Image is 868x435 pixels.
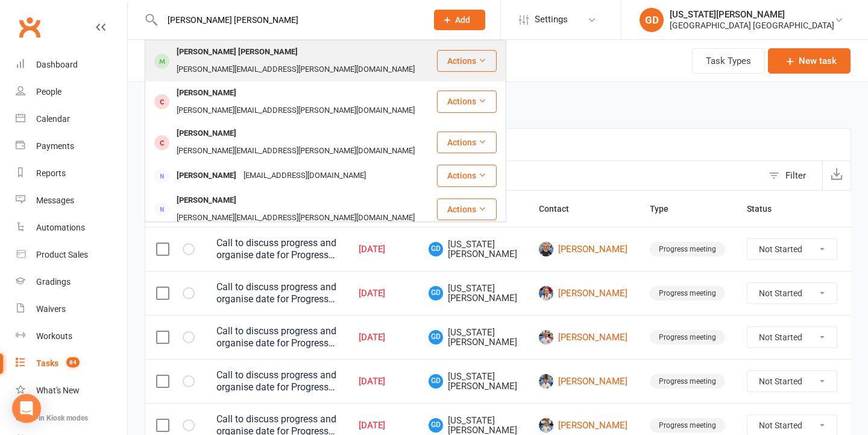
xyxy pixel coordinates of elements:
span: GD [429,242,443,256]
span: [US_STATE][PERSON_NAME] [429,284,517,303]
div: Dashboard [36,60,78,69]
input: Search... [159,11,418,28]
span: 84 [66,357,80,367]
button: Contact [539,202,582,216]
a: Clubworx [14,12,45,42]
div: Progress meeting [650,418,725,433]
a: What's New [16,377,127,404]
button: Actions [437,198,497,220]
button: Add [434,10,485,30]
div: [EMAIL_ADDRESS][DOMAIN_NAME] [240,167,370,185]
div: Filter [785,168,806,183]
span: Contact [539,204,582,214]
button: Status [747,202,785,216]
img: Bella Voysey [539,242,553,256]
div: People [36,87,61,97]
span: Settings [535,6,568,33]
div: [GEOGRAPHIC_DATA] [GEOGRAPHIC_DATA] [670,20,834,31]
div: Automations [36,223,85,232]
a: Tasks 84 [16,350,127,377]
div: Call to discuss progress and organise date for Progress Meeting [216,281,337,305]
div: Progress meeting [650,330,725,345]
div: [DATE] [359,288,407,299]
div: Reports [36,168,66,178]
div: Gradings [36,277,71,287]
button: Actions [437,90,497,112]
div: GD [640,8,664,32]
div: What's New [36,386,80,395]
a: Calendar [16,106,127,133]
button: New task [768,48,851,74]
a: Waivers [16,296,127,323]
div: Call to discuss progress and organise date for Progress Meeting [216,237,337,261]
div: Workouts [36,331,72,341]
div: Product Sales [36,250,88,259]
div: [DATE] [359,244,407,255]
div: [DATE] [359,332,407,343]
a: [PERSON_NAME] [539,374,628,389]
img: Arella Hall [539,418,553,433]
a: Gradings [16,268,127,296]
span: [US_STATE][PERSON_NAME] [429,328,517,348]
a: Dashboard [16,51,127,78]
div: Progress meeting [650,286,725,300]
a: [PERSON_NAME] [539,418,628,433]
span: GD [429,330,443,345]
span: GD [429,286,443,300]
span: Type [650,204,682,214]
span: [US_STATE][PERSON_NAME] [429,240,517,259]
button: Type [650,202,682,216]
div: [US_STATE][PERSON_NAME] [670,9,834,20]
a: People [16,78,127,106]
img: Calliope Walters [539,286,553,300]
div: [PERSON_NAME][EMAIL_ADDRESS][PERSON_NAME][DOMAIN_NAME] [173,209,418,227]
a: [PERSON_NAME] [539,242,628,256]
div: [PERSON_NAME] [173,167,240,185]
div: Payments [36,141,74,151]
div: Waivers [36,304,66,314]
div: [PERSON_NAME][EMAIL_ADDRESS][PERSON_NAME][DOMAIN_NAME] [173,142,418,160]
div: [PERSON_NAME][EMAIL_ADDRESS][PERSON_NAME][DOMAIN_NAME] [173,61,418,78]
button: Task Types [692,48,765,74]
div: Progress meeting [650,374,725,389]
img: Horatio Stanley [539,374,553,389]
a: Workouts [16,323,127,350]
div: Open Intercom Messenger [12,394,41,423]
div: Messages [36,195,74,205]
a: Product Sales [16,241,127,268]
div: [PERSON_NAME] [PERSON_NAME] [173,43,301,61]
a: Automations [16,214,127,241]
div: [PERSON_NAME] [173,192,240,209]
a: [PERSON_NAME] [539,286,628,300]
div: [DATE] [359,421,407,431]
span: Status [747,204,785,214]
a: Reports [16,160,127,187]
a: [PERSON_NAME] [539,330,628,345]
span: GD [429,418,443,433]
img: Regan Tinkler [539,330,553,345]
div: Call to discuss progress and organise date for Progress Meeting [216,369,337,393]
button: Filter [763,161,822,190]
div: Calendar [36,114,70,124]
a: Messages [16,187,127,214]
div: [PERSON_NAME][EMAIL_ADDRESS][PERSON_NAME][DOMAIN_NAME] [173,102,418,119]
div: [PERSON_NAME] [173,125,240,142]
div: Call to discuss progress and organise date for Progress Meeting [216,325,337,349]
button: Actions [437,165,497,186]
div: [PERSON_NAME] [173,84,240,102]
div: Progress meeting [650,242,725,256]
span: [US_STATE][PERSON_NAME] [429,372,517,392]
button: Actions [437,50,497,72]
span: Add [455,15,470,25]
button: Actions [437,132,497,153]
span: GD [429,374,443,389]
div: Tasks [36,358,58,368]
a: Payments [16,133,127,160]
h1: Tasks [128,40,197,81]
div: [DATE] [359,376,407,387]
